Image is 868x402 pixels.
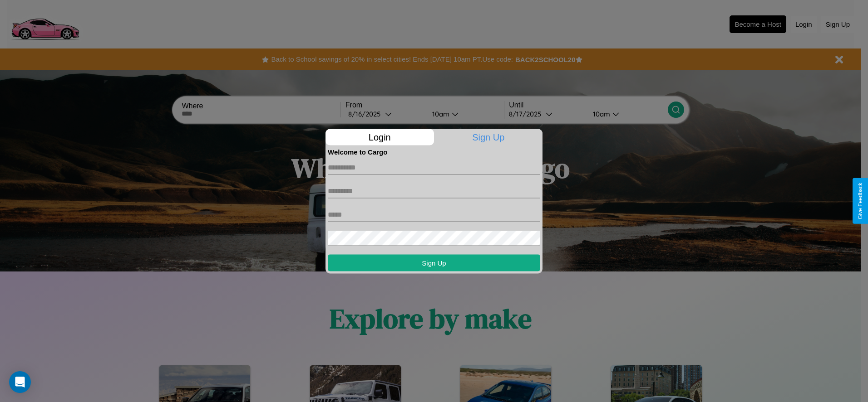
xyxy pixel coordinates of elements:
[434,129,543,145] p: Sign Up
[9,371,31,393] div: Open Intercom Messenger
[325,129,434,145] p: Login
[857,183,863,219] div: Give Feedback
[328,148,540,155] h4: Welcome to Cargo
[328,254,540,271] button: Sign Up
